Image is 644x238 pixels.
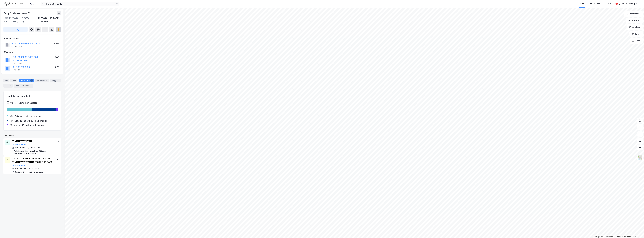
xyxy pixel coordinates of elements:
[603,236,616,238] a: OpenStreetMap
[15,119,47,123] div: Off.adm. nær.virks. og arb.marked
[9,115,13,118] div: 50%
[45,79,48,82] div: 1
[630,225,644,238] div: Kontrollprogram for chat
[4,1,34,6] img: logo.f888ab2527a4732fd821a326f86c7f29.svg
[29,84,32,87] div: 18
[55,55,59,59] div: 74%
[50,79,61,82] div: Bygg
[617,236,631,238] a: Improve this map
[9,119,13,123] div: 50%
[10,79,17,82] div: Eiere
[12,164,26,166] button: [DOMAIN_NAME]
[30,167,39,170] div: 2 ansatte
[3,17,38,23] div: 8012, [GEOGRAPHIC_DATA], [GEOGRAPHIC_DATA]
[19,79,34,82] div: Leietakere
[10,101,37,105] div: Vis leietakere uten ansatte
[630,225,644,238] iframe: Chat Widget
[637,155,643,160] img: Z
[14,150,54,155] div: Teknisk prøving og analyse, Off.adm. nær.virks. og arb.marked
[627,24,643,30] button: Analyse
[54,65,59,69] div: 18.7%
[3,134,61,137] div: Leietakere (2)
[580,2,584,5] div: Kart
[13,124,44,127] div: Kantinedrift, selvst. virksomhet
[15,115,41,118] div: Teknisk prøving og analyse
[11,62,22,64] div: 940 291 380
[44,2,116,6] input: Søk på adresse, matrikkel, gårdeiere, leietakere eller personer
[594,236,602,238] a: Mapbox
[3,27,28,32] button: Tag
[4,37,61,40] div: Hjemmelshaver
[624,11,643,17] button: Bokmerker
[629,31,643,37] button: Filter
[38,17,61,23] div: [GEOGRAPHIC_DATA], 138/4568
[35,79,49,82] div: Datasett
[3,84,13,88] div: ESG
[12,143,26,146] button: [DOMAIN_NAME]
[11,45,22,48] div: 987 061 723
[630,38,643,44] button: Tags
[7,94,58,98] div: Leietakere etter industri
[3,79,9,82] div: Info
[619,2,635,5] div: [PERSON_NAME]
[9,124,12,127] div: 1%
[12,157,54,164] div: ISS FACILITY SERVICES AS AVD 423125 STATENS VEGVESEN [GEOGRAPHIC_DATA]
[9,84,12,87] div: 1
[12,140,54,143] div: STATENS VEGVESEN
[57,79,60,82] div: 3
[15,167,26,170] div: 916 464 428
[11,69,23,71] div: 959 733 600
[4,50,61,54] div: Gårdeiere
[15,171,43,173] div: Kantinedrift, selvst. virksomhet
[54,42,59,45] div: 100%
[626,18,643,23] button: Datasett
[30,79,33,82] div: 2
[30,147,40,149] div: 187 ansatte
[15,147,25,149] div: 971 032 081
[607,2,611,5] div: Bolig
[3,11,31,15] div: Dreyfushammarn 31
[14,84,33,88] div: Transaksjoner
[590,2,600,5] div: Mine Tags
